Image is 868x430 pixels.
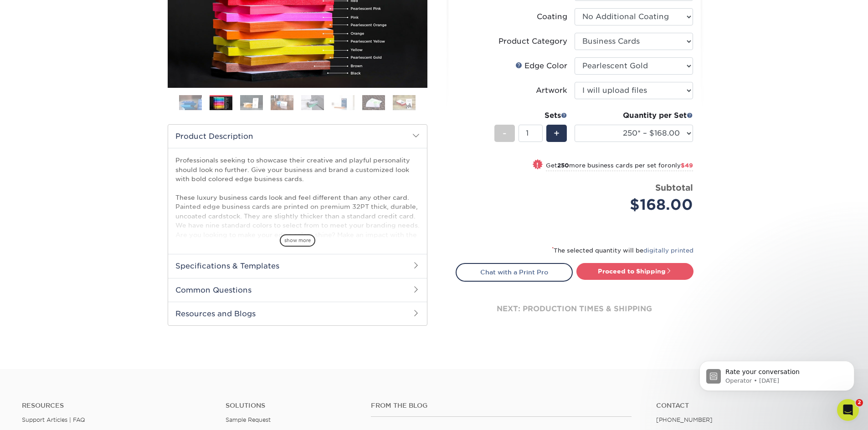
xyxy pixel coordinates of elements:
[668,162,693,169] span: only
[179,91,202,114] img: Business Cards 01
[515,61,567,71] div: Edge Color
[576,263,693,279] a: Proceed to Shipping
[643,247,693,254] a: digitally printed
[240,95,263,111] img: Business Cards 03
[656,402,846,410] a: Contact
[536,160,539,170] span: !
[557,162,569,169] strong: 250
[456,263,573,281] a: Chat with a Print Pro
[498,36,567,47] div: Product Category
[332,95,354,111] img: Business Cards 06
[393,95,416,111] img: Business Cards 08
[226,402,357,410] h4: Solutions
[226,416,271,423] a: Sample Request
[546,162,693,171] small: Get more business cards per set for
[301,95,324,111] img: Business Cards 05
[575,110,693,121] div: Quantity per Set
[503,126,507,140] span: -
[554,126,560,140] span: +
[656,416,713,423] a: [PHONE_NUMBER]
[22,402,212,410] h4: Resources
[681,162,693,169] span: $49
[280,234,315,247] span: show more
[362,95,385,111] img: Business Cards 07
[837,399,859,421] iframe: Intercom live chat
[456,282,693,336] div: next: production times & shipping
[168,125,427,148] h2: Product Description
[552,247,693,254] small: The selected quantity will be
[581,194,693,216] div: $168.00
[655,182,693,192] strong: Subtotal
[210,96,232,111] img: Business Cards 02
[536,85,567,96] div: Artwork
[271,95,293,111] img: Business Cards 04
[856,399,863,406] span: 2
[168,302,427,325] h2: Resources and Blogs
[537,11,567,22] div: Coating
[686,342,868,405] iframe: Intercom notifications message
[168,278,427,302] h2: Common Questions
[371,402,632,410] h4: From the Blog
[168,254,427,278] h2: Specifications & Templates
[494,110,567,121] div: Sets
[175,156,420,332] p: Professionals seeking to showcase their creative and playful personality should look no further. ...
[2,402,77,427] iframe: Google Customer Reviews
